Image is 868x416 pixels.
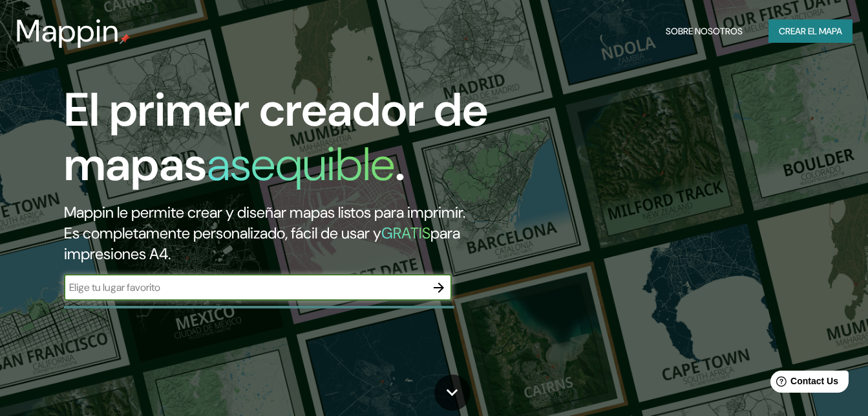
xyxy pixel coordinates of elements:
font: Sobre nosotros [666,23,743,40]
h1: El primer creador de mapas . [64,83,498,202]
font: Crear el mapa [779,23,842,40]
button: Crear el mapa [768,19,852,43]
img: mappin-pin [120,34,130,44]
h5: GRATIS [381,223,430,243]
iframe: Help widget launcher [753,365,854,402]
button: Sobre nosotros [661,19,748,43]
input: Elige tu lugar favorito [64,280,426,295]
h1: asequible [207,134,395,194]
h3: Mappin [16,13,120,49]
h2: Mappin le permite crear y diseñar mapas listos para imprimir. Es completamente personalizado, fác... [64,202,498,264]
